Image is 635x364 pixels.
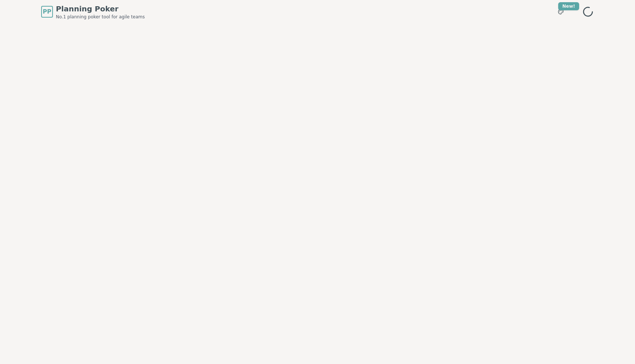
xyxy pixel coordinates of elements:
span: PP [43,7,51,16]
span: Planning Poker [56,4,145,14]
button: New! [554,5,567,18]
span: No.1 planning poker tool for agile teams [56,14,145,20]
a: PPPlanning PokerNo.1 planning poker tool for agile teams [41,4,145,20]
div: New! [558,2,579,10]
